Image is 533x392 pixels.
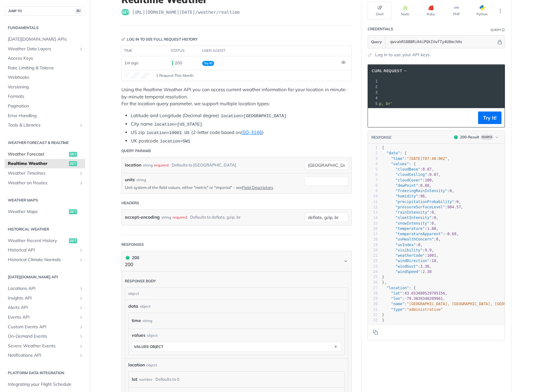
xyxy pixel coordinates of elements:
[368,78,379,84] div: 1
[8,324,77,330] span: Custom Events API
[393,2,417,20] button: Node
[128,303,138,310] span: data
[8,295,77,301] span: Insights API
[8,352,77,359] span: Notifications API
[156,73,193,78] span: 1 Request This Month
[131,129,352,136] li: US zip (2-letter code based on )
[368,199,378,205] div: 11
[368,318,378,323] div: 33
[154,122,202,127] span: location=[US_STATE]
[125,261,139,268] p: 200
[8,46,77,52] span: Weather Data Layers
[75,8,82,14] span: ⌘/
[8,93,84,100] span: Formats
[371,113,380,122] button: Copy to clipboard
[79,325,84,330] button: Show subpages for Custom Events API
[368,90,379,95] div: 3
[5,370,85,376] h2: Platform DATA integration
[5,35,85,44] a: [DATE][DOMAIN_NAME] APIs
[395,226,425,231] span: "temperature"
[146,131,189,135] span: location=10001 US
[125,185,295,190] p: Unit system of the field values, either "metric" or "imperial" - see
[497,8,503,14] svg: More ellipsis
[470,2,494,20] button: Python
[375,52,430,58] a: Log in to use your API keys
[368,237,378,242] div: 18
[5,159,85,168] a: Realtime Weatherget
[391,296,402,301] span: "lon"
[5,207,85,216] a: Weather Mapsget
[382,248,434,252] span: : ,
[169,46,200,56] th: status
[368,36,385,48] button: Query
[386,286,409,290] span: "location"
[368,275,378,280] div: 25
[395,178,423,182] span: "cloudCover"
[395,253,425,258] span: "weatherCode"
[125,72,150,79] canvas: Line Graph
[5,73,85,82] a: Webhooks
[391,291,402,295] span: "lat"
[190,213,241,222] div: Defaults to deflate, gzip, br
[382,205,463,209] span: : ,
[368,95,379,101] div: 4
[395,232,443,236] span: "temperatureApparent"
[8,238,67,244] span: Weather Recent History
[395,183,418,188] span: "dewPoint"
[79,344,84,349] button: Show subpages for Severe Weather Events
[395,270,420,274] span: "windSpeed"
[125,254,348,268] button: 200 200200
[5,284,85,293] a: Locations APIShow subpages for Locations API
[128,362,145,368] span: location
[432,259,436,263] span: 10
[432,221,434,226] span: 0
[121,86,352,107] p: Using the Realtime Weather API you can access current weather information for your location in mi...
[382,313,384,317] span: }
[391,162,409,166] span: "values"
[382,291,447,295] span: : ,
[395,189,447,193] span: "freezingRainIntensity"
[146,362,157,368] div: object
[5,102,85,111] a: Pagination
[368,215,378,221] div: 14
[456,200,458,204] span: 0
[382,237,441,241] span: : ,
[447,232,457,236] span: 0.69
[404,291,445,295] span: 43.653480529785156
[368,269,378,275] div: 24
[382,253,438,258] span: : ,
[368,101,379,107] div: 5
[368,258,378,264] div: 22
[5,92,85,101] a: Formats
[368,264,378,269] div: 23
[427,253,436,258] span: 1001
[8,55,84,62] span: Access Keys
[8,113,84,119] span: Error Handling
[368,280,378,285] div: 26
[395,194,418,198] span: "humidity"
[8,84,84,90] span: Versioning
[5,341,85,351] a: Severe Weather EventsShow subpages for Severe Weather Events
[391,156,404,161] span: "time"
[368,172,378,177] div: 6
[8,180,77,186] span: Weather on Routes
[496,39,503,45] button: Hide
[8,305,77,311] span: Alerts API
[395,243,416,247] span: "uvIndex"
[5,380,85,389] a: Integrating your Flight Schedule
[382,200,461,204] span: : ,
[368,296,378,301] div: 29
[391,302,404,306] span: "name"
[382,156,450,161] span: : ,
[382,226,438,231] span: : ,
[132,332,145,339] span: values
[8,122,77,128] span: Tools & Libraries
[79,353,84,358] button: Show subpages for Notifications API
[432,210,434,215] span: 0
[423,167,432,171] span: 0.07
[382,296,445,301] span: : ,
[382,307,443,312] span: :
[125,278,156,284] div: Response body
[79,286,84,291] button: Show subpages for Locations API
[382,146,384,150] span: {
